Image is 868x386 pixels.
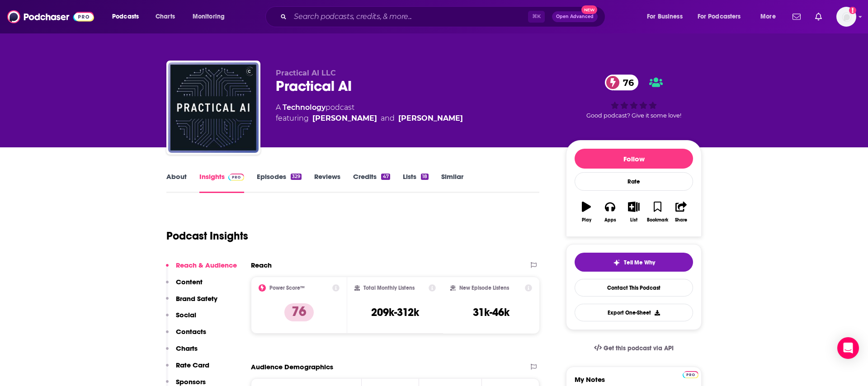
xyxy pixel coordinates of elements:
button: Follow [575,149,693,169]
a: Credits47 [353,172,390,193]
button: Brand Safety [166,294,217,311]
button: Contacts [166,327,206,344]
img: tell me why sparkle [613,259,620,266]
img: Podchaser - Follow, Share and Rate Podcasts [7,8,94,25]
img: Practical AI [168,62,259,153]
span: Good podcast? Give it some love! [586,112,681,119]
h2: Total Monthly Listens [363,285,415,291]
img: Podchaser Pro [228,174,244,181]
button: open menu [106,9,151,24]
button: Bookmark [646,196,669,228]
div: Apps [604,217,616,223]
span: For Business [647,10,683,23]
button: Play [575,196,598,228]
h2: Reach [251,261,272,269]
span: 76 [614,75,638,90]
p: Rate Card [176,361,209,369]
p: Brand Safety [176,294,217,303]
button: Export One-Sheet [575,304,693,321]
span: Podcasts [112,10,139,23]
button: Reach & Audience [166,261,237,278]
img: Podchaser Pro [683,371,698,378]
div: Open Intercom Messenger [837,337,859,359]
a: Reviews [314,172,340,193]
span: New [581,5,598,14]
a: Get this podcast via API [587,337,681,359]
a: Chris Benson [312,113,377,124]
span: Charts [156,10,175,23]
button: Apps [598,196,622,228]
div: 76Good podcast? Give it some love! [566,69,702,125]
div: Share [675,217,687,223]
p: Social [176,311,196,319]
span: For Podcasters [698,10,741,23]
button: Share [670,196,693,228]
span: Practical AI LLC [276,69,336,77]
div: Search podcasts, credits, & more... [274,6,614,27]
div: Rate [575,172,693,191]
p: Content [176,278,203,286]
input: Search podcasts, credits, & more... [290,9,528,24]
span: Tell Me Why [624,259,655,266]
h3: 209k-312k [371,306,419,319]
button: Content [166,278,203,294]
button: Charts [166,344,198,361]
a: Pro website [683,370,698,378]
a: Daniel Whitenack [398,113,463,124]
button: Open AdvancedNew [552,11,598,22]
h2: Audience Demographics [251,362,333,371]
a: InsightsPodchaser Pro [199,172,244,193]
svg: Add a profile image [849,7,856,14]
button: open menu [641,9,694,24]
h1: Podcast Insights [166,229,248,243]
span: Open Advanced [556,14,594,19]
span: and [381,113,395,124]
span: Monitoring [193,10,225,23]
a: 76 [605,75,638,90]
a: Lists18 [403,172,429,193]
button: Rate Card [166,361,209,377]
h3: 31k-46k [473,306,509,319]
img: User Profile [836,7,856,27]
a: Charts [150,9,180,24]
a: Episodes329 [257,172,302,193]
a: About [166,172,187,193]
a: Contact This Podcast [575,279,693,297]
button: Social [166,311,196,327]
p: Reach & Audience [176,261,237,269]
a: Show notifications dropdown [811,9,826,24]
button: open menu [754,9,787,24]
a: Technology [283,103,325,112]
a: Similar [441,172,463,193]
span: featuring [276,113,463,124]
span: Get this podcast via API [604,344,674,352]
a: Show notifications dropdown [789,9,804,24]
div: List [630,217,637,223]
button: tell me why sparkleTell Me Why [575,253,693,272]
div: 18 [421,174,429,180]
h2: Power Score™ [269,285,305,291]
div: 47 [381,174,390,180]
button: Show profile menu [836,7,856,27]
span: More [760,10,776,23]
button: List [622,196,646,228]
p: Sponsors [176,377,206,386]
h2: New Episode Listens [459,285,509,291]
p: Contacts [176,327,206,336]
button: open menu [186,9,236,24]
div: Play [582,217,591,223]
span: ⌘ K [528,11,545,23]
div: 329 [291,174,302,180]
button: open menu [692,9,754,24]
span: Logged in as rebeccagreenhalgh [836,7,856,27]
div: A podcast [276,102,463,124]
p: Charts [176,344,198,353]
div: Bookmark [647,217,668,223]
p: 76 [284,303,314,321]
